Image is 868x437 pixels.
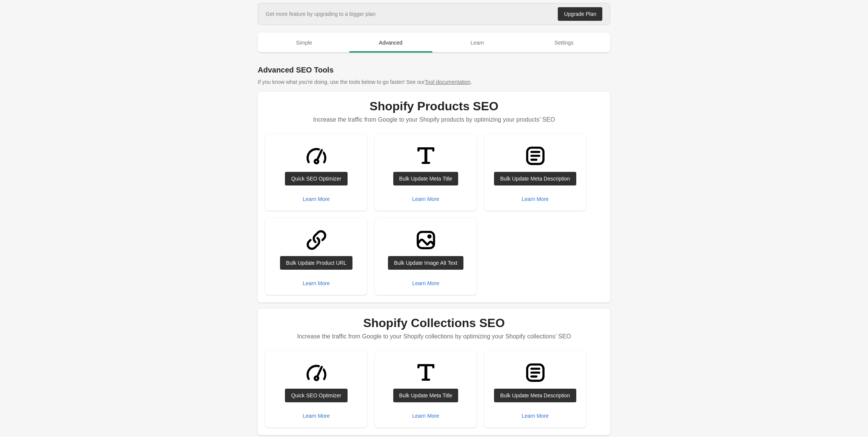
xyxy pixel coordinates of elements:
button: Learn More [300,409,333,423]
div: Bulk Update Image Alt Text [394,260,457,266]
span: Advanced [349,36,433,49]
div: Learn More [303,413,330,419]
div: Bulk Update Product URL [286,260,346,266]
div: Learn More [412,280,439,286]
img: GaugeMajor-1ebe3a4f609d70bf2a71c020f60f15956db1f48d7107b7946fc90d31709db45e.svg [302,142,331,170]
h1: Shopify Collections SEO [265,316,603,330]
div: Bulk Update Meta Title [399,392,452,398]
a: Bulk Update Meta Description [494,172,576,185]
div: Learn More [522,413,549,419]
div: Quick SEO Optimizer [291,176,341,182]
p: If you know what you're doing, use the tools below to go faster! See our . [258,78,610,86]
a: Bulk Update Meta Title [393,389,459,402]
div: Learn More [303,280,330,286]
h1: Advanced SEO Tools [258,65,610,75]
a: Upgrade Plan [558,7,602,21]
p: Increase the traffic from Google to your Shopify products by optimizing your products’ SEO [265,113,603,127]
div: Bulk Update Meta Description [500,392,570,398]
div: Bulk Update Meta Description [500,176,570,182]
button: Learn More [519,409,552,423]
a: Quick SEO Optimizer [285,172,347,185]
button: Learn More [519,192,552,206]
a: Bulk Update Meta Title [393,172,459,185]
button: Learn More [300,276,333,290]
button: Learn More [300,192,333,206]
span: Simple [262,36,346,49]
a: Bulk Update Image Alt Text [388,256,463,270]
button: Learn More [409,409,442,423]
button: Simple [261,33,348,53]
div: Learn More [412,413,439,419]
div: Learn More [522,196,549,202]
div: Get more feature by upgrading to a bigger plan [266,10,376,18]
a: Tool documentation [425,79,470,85]
div: Bulk Update Meta Title [399,176,452,182]
button: Learn More [409,276,442,290]
button: Learn [434,33,521,53]
img: LinkMinor-ab1ad89fd1997c3bec88bdaa9090a6519f48abaf731dc9ef56a2f2c6a9edd30f.svg [302,226,331,254]
button: Learn More [409,192,442,206]
span: Learn [436,36,519,49]
button: Settings [521,33,608,53]
h1: Shopify Products SEO [265,99,603,113]
img: TitleMinor-8a5de7e115299b8c2b1df9b13fb5e6d228e26d13b090cf20654de1eaf9bee786.svg [412,358,440,387]
img: GaugeMajor-1ebe3a4f609d70bf2a71c020f60f15956db1f48d7107b7946fc90d31709db45e.svg [302,358,331,387]
img: TextBlockMajor-3e13e55549f1fe4aa18089e576148c69364b706dfb80755316d4ac7f5c51f4c3.svg [521,142,549,170]
button: Advanced [348,33,434,53]
div: Learn More [303,196,330,202]
span: Settings [522,36,606,49]
img: ImageMajor-6988ddd70c612d22410311fee7e48670de77a211e78d8e12813237d56ef19ad4.svg [412,226,440,254]
img: TextBlockMajor-3e13e55549f1fe4aa18089e576148c69364b706dfb80755316d4ac7f5c51f4c3.svg [521,358,549,387]
div: Upgrade Plan [564,11,596,17]
div: Learn More [412,196,439,202]
p: Increase the traffic from Google to your Shopify collections by optimizing your Shopify collectio... [265,330,603,343]
div: Quick SEO Optimizer [291,392,341,398]
a: Bulk Update Meta Description [494,389,576,402]
a: Quick SEO Optimizer [285,389,347,402]
img: TitleMinor-8a5de7e115299b8c2b1df9b13fb5e6d228e26d13b090cf20654de1eaf9bee786.svg [412,142,440,170]
a: Bulk Update Product URL [280,256,352,270]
